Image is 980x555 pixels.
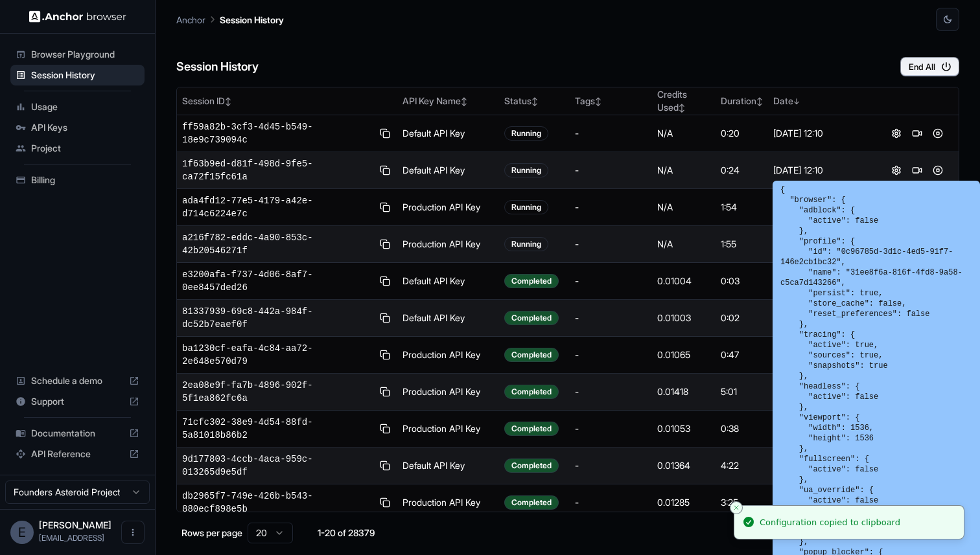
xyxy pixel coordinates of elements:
div: N/A [657,164,711,177]
div: - [575,422,647,435]
div: Credits Used [657,88,711,114]
div: Browser Playground [10,44,145,65]
div: N/A [657,127,711,140]
span: ↕ [531,96,538,106]
div: Status [504,95,565,108]
div: Billing [10,170,145,190]
div: Completed [504,459,559,473]
div: Project [10,138,145,159]
div: Running [504,126,548,141]
div: Completed [504,274,559,288]
div: 0.01053 [657,422,711,435]
span: API Keys [31,121,139,134]
div: Completed [504,385,559,399]
td: Production API Key [397,226,498,263]
div: 3:25 [721,496,763,509]
span: ↕ [225,96,231,106]
div: - [575,201,647,214]
div: 0:47 [721,348,763,361]
button: End All [900,57,959,76]
span: ba1230cf-eafa-4c84-aa72-2e648e570d79 [182,342,372,368]
div: Schedule a demo [10,370,145,391]
div: 1-20 of 28379 [314,527,379,539]
div: Usage [10,96,145,117]
div: [DATE] 12:10 [773,127,870,140]
div: Support [10,391,145,412]
div: Completed [504,422,559,436]
div: Documentation [10,423,145,444]
div: - [575,385,647,398]
button: Open menu [121,521,145,544]
span: Documentation [31,427,124,440]
div: N/A [657,238,711,251]
td: Default API Key [397,152,498,189]
div: - [575,275,647,288]
span: ↕ [679,103,685,113]
td: Production API Key [397,484,498,521]
span: ed@asteroid.ai [39,533,104,543]
span: a216f782-eddc-4a90-853c-42b20546271f [182,231,372,257]
div: Running [504,200,548,214]
td: Production API Key [397,374,498,411]
div: Duration [721,95,763,108]
span: 2ea08e9f-fa7b-4896-902f-5f1ea862fc6a [182,379,372,405]
span: Billing [31,174,139,187]
nav: breadcrumb [176,12,284,27]
div: - [575,127,647,140]
div: 0:38 [721,422,763,435]
td: Production API Key [397,189,498,226]
td: Default API Key [397,447,498,484]
span: Edward Upton [39,519,111,530]
span: 81337939-69c8-442a-984f-dc52b7eaef0f [182,305,372,331]
span: Usage [31,100,139,113]
p: Anchor [176,13,205,27]
div: API Keys [10,117,145,138]
div: 1:54 [721,201,763,214]
div: - [575,164,647,177]
div: E [10,521,34,544]
div: API Key Name [402,95,493,108]
div: Configuration copied to clipboard [760,516,900,529]
div: - [575,238,647,251]
div: 0:02 [721,311,763,324]
p: Session History [220,13,284,27]
td: Production API Key [397,337,498,374]
span: ff59a82b-3cf3-4d45-b549-18e9c739094c [182,120,372,146]
span: ada4fd12-77e5-4179-a42e-d714c6224e7c [182,194,372,220]
p: Rows per page [181,527,242,539]
div: 0:20 [721,127,763,140]
td: Default API Key [397,115,498,152]
div: 0:24 [721,164,763,177]
div: 0.01364 [657,459,711,472]
span: 71cfc302-38e9-4d54-88fd-5a81018b86b2 [182,416,372,442]
div: 0.01285 [657,496,711,509]
span: ↕ [461,96,467,106]
span: Support [31,395,124,408]
div: - [575,311,647,324]
div: 0:03 [721,275,763,288]
div: API Reference [10,444,145,464]
td: Default API Key [397,300,498,337]
div: [DATE] 12:10 [773,164,870,177]
div: - [575,459,647,472]
span: ↕ [756,96,763,106]
td: Default API Key [397,263,498,300]
div: 0.01418 [657,385,711,398]
span: e3200afa-f737-4d06-8af7-0ee8457ded26 [182,268,372,294]
div: 0.01065 [657,348,711,361]
div: Tags [575,95,647,108]
span: 9d177803-4ccb-4aca-959c-013265d9e5df [182,453,372,479]
div: N/A [657,201,711,214]
div: 0.01003 [657,311,711,324]
span: Schedule a demo [31,374,124,387]
div: Completed [504,348,559,362]
h6: Session History [176,58,259,76]
div: 0.01004 [657,275,711,288]
button: Close toast [730,501,743,514]
div: Completed [504,311,559,325]
span: API Reference [31,447,124,460]
div: Completed [504,495,559,510]
div: 1:55 [721,238,763,251]
span: ↕ [595,96,601,106]
div: - [575,496,647,509]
